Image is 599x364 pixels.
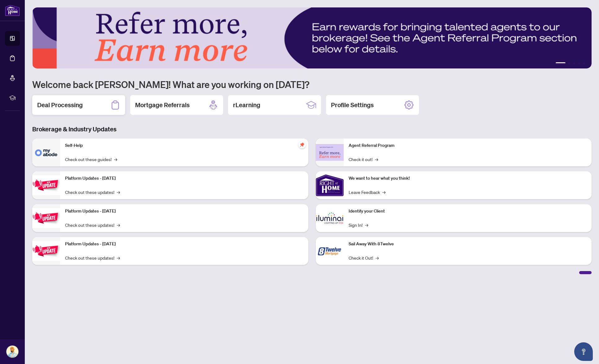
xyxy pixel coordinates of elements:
span: → [375,156,378,163]
img: Identify your Client [316,204,344,232]
a: Check out these updates!→ [65,221,120,228]
p: Platform Updates - [DATE] [65,241,303,248]
h3: Brokerage & Industry Updates [32,125,592,134]
img: We want to hear what you think! [316,171,344,199]
a: Check out these guides!→ [65,156,117,163]
span: → [117,254,120,261]
button: Open asap [574,342,593,361]
img: Profile Icon [7,346,18,357]
a: Check it out!→ [349,156,378,163]
img: Self-Help [32,138,60,166]
span: → [382,189,385,195]
span: → [117,221,120,228]
p: Platform Updates - [DATE] [65,175,303,182]
img: Platform Updates - June 23, 2025 [32,241,60,261]
a: Leave Feedback→ [349,189,385,195]
h2: rLearning [233,101,260,109]
img: logo [5,5,20,16]
h2: Deal Processing [37,101,83,109]
img: Sail Away With 8Twelve [316,237,344,265]
span: → [365,221,368,228]
img: Platform Updates - July 21, 2025 [32,175,60,195]
p: Identify your Client [349,208,587,215]
a: Check out these updates!→ [65,254,120,261]
a: Sign In!→ [349,221,368,228]
img: Slide 0 [32,7,592,68]
img: Platform Updates - July 8, 2025 [32,208,60,228]
span: → [376,254,379,261]
h2: Profile Settings [331,101,374,109]
p: Agent Referral Program [349,142,587,149]
p: We want to hear what you think! [349,175,587,182]
h2: Mortgage Referrals [135,101,190,109]
a: Check out these updates!→ [65,189,120,195]
button: 3 [573,62,575,65]
button: 1 [556,62,566,65]
a: Check it Out!→ [349,254,379,261]
h1: Welcome back [PERSON_NAME]! What are you working on [DATE]? [32,78,592,90]
button: 5 [583,62,585,65]
span: pushpin [298,141,306,148]
p: Sail Away With 8Twelve [349,241,587,248]
img: Agent Referral Program [316,144,344,161]
p: Self-Help [65,142,303,149]
button: 4 [578,62,580,65]
span: → [114,156,117,163]
p: Platform Updates - [DATE] [65,208,303,215]
button: 2 [568,62,570,65]
span: → [117,189,120,195]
